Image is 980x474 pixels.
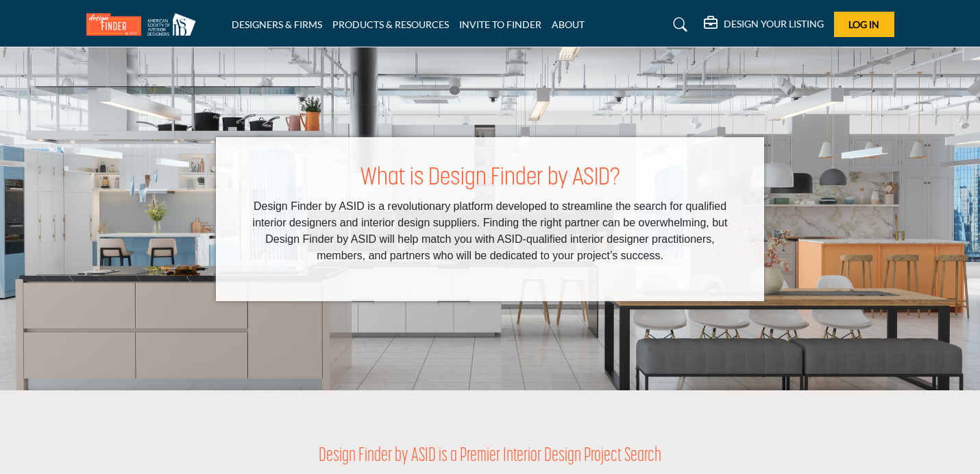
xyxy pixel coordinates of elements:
h1: What is Design Finder by ASID? [243,165,737,193]
img: Site Logo [86,13,203,36]
span: Log In [848,19,879,30]
a: INVITE TO FINDER [459,19,541,30]
a: Search [660,14,696,36]
a: ABOUT [552,19,585,30]
div: DESIGN YOUR LISTING [704,16,824,33]
button: Log In [834,12,894,37]
h5: DESIGN YOUR LISTING [724,18,824,30]
h2: Design Finder by ASID is a Premier Interior Design Project Search [216,445,764,469]
p: Design Finder by ASID is a revolutionary platform developed to streamline the search for qualifie... [243,198,737,264]
a: PRODUCTS & RESOURCES [332,19,449,30]
a: DESIGNERS & FIRMS [232,19,322,30]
